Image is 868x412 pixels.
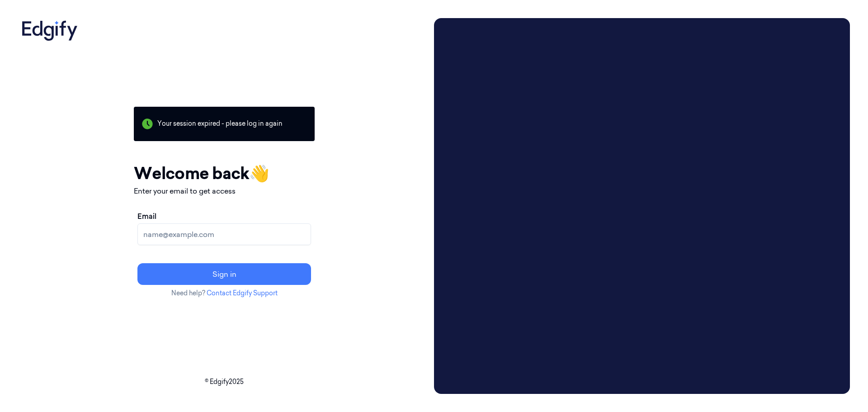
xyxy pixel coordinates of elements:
input: name@example.com [137,223,311,245]
label: Email [137,211,156,222]
h1: Welcome back 👋 [134,161,315,185]
p: Enter your email to get access [134,185,315,196]
p: Need help? [134,289,315,298]
button: Sign in [137,263,311,285]
div: Your session expired - please log in again [134,107,315,141]
p: © Edgify 2025 [18,377,430,387]
a: Contact Edgify Support [207,289,278,297]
